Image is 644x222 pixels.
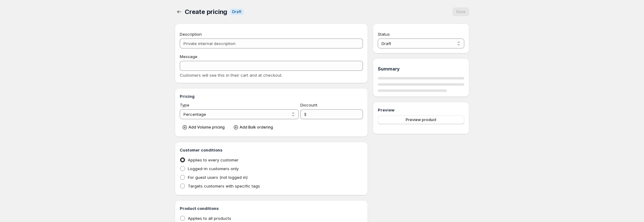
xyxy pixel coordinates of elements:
span: Add Bulk ordering [240,125,273,130]
span: Message [180,54,197,59]
h3: Product conditions [180,205,363,211]
button: Add Volume pricing [180,123,228,132]
span: Status [378,32,390,37]
h3: Customer conditions [180,147,363,153]
span: Applies to every customer [188,157,239,162]
span: Applies to all products [188,216,231,221]
button: Add Bulk ordering [231,123,277,132]
span: Type [180,102,189,107]
span: Preview product [406,117,436,122]
span: Description [180,32,202,37]
span: Targets customers with specific tags [188,183,260,188]
span: Add Volume pricing [188,125,225,130]
h1: Summary [378,66,464,72]
span: Draft [232,9,241,14]
button: Preview product [378,116,464,124]
h3: Preview [378,107,464,113]
span: Customers will see this in their cart and at checkout. [180,73,282,78]
span: $ [304,112,307,117]
span: Discount [300,102,317,107]
span: Logged-in customers only [188,166,239,171]
input: Private internal description [180,39,363,48]
h3: Pricing [180,93,363,99]
span: Create pricing [185,8,227,16]
span: For guest users (not logged in) [188,175,248,180]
